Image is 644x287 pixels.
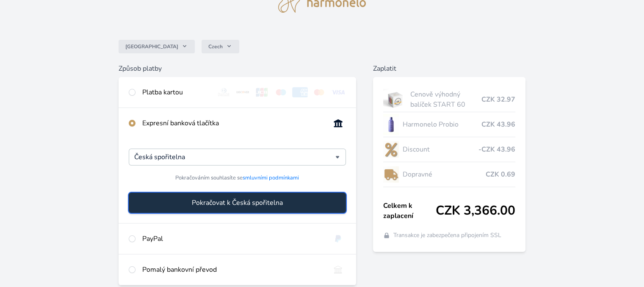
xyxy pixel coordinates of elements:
span: CZK 0.69 [486,169,515,179]
img: discover.svg [235,87,251,97]
span: Cenově výhodný balíček START 60 [410,89,481,110]
h6: Zaplatit [373,63,525,74]
span: Harmonelo Probio [402,119,481,130]
div: Pomalý bankovní převod [142,265,323,275]
button: Czech [202,40,239,53]
span: -CZK 43.96 [478,144,515,155]
img: maestro.svg [273,87,289,97]
img: delivery-lo.png [383,164,399,185]
span: Discount [402,144,478,155]
input: Hledat... [134,152,335,162]
div: Česká spořitelna [129,149,345,166]
div: Platba kartou [142,87,209,97]
span: Celkem k zaplacení [383,201,436,221]
h6: Způsob platby [119,63,356,74]
button: Pokračovat k Česká spořitelna [129,193,345,213]
img: bankTransfer_IBAN.svg [330,265,346,275]
button: [GEOGRAPHIC_DATA] [119,40,195,53]
img: diners.svg [216,87,232,97]
img: jcb.svg [254,87,270,97]
img: start.jpg [383,89,407,110]
img: onlineBanking_CZ.svg [330,118,346,128]
img: amex.svg [292,87,308,97]
span: Transakce je zabezpečena připojením SSL [393,231,501,240]
span: Pokračováním souhlasíte se [175,174,299,182]
span: CZK 32.97 [481,94,515,105]
span: CZK 43.96 [481,119,515,130]
a: smluvními podmínkami [243,174,299,182]
span: Dopravné [402,169,485,179]
img: CLEAN_PROBIO_se_stinem_x-lo.jpg [383,114,399,135]
img: paypal.svg [330,234,346,244]
span: CZK 3,366.00 [436,203,515,218]
div: Expresní banková tlačítka [142,118,323,128]
span: [GEOGRAPHIC_DATA] [125,43,178,50]
span: Pokračovat k Česká spořitelna [192,198,283,208]
img: mc.svg [311,87,327,97]
span: Czech [208,43,223,50]
div: PayPal [142,234,323,244]
img: visa.svg [330,87,346,97]
img: discount-lo.png [383,139,399,160]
